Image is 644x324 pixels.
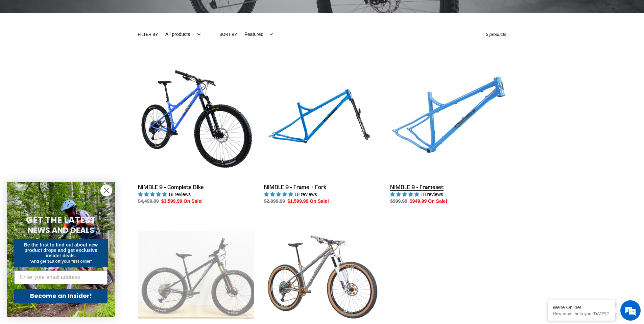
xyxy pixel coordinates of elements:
span: NEWS AND DEALS [28,225,94,236]
span: GET THE LATEST [26,214,96,226]
input: Enter your email address [14,271,108,284]
label: Sort by [219,31,237,38]
label: Filter by [138,31,158,38]
div: We're Online! [553,305,610,310]
span: *And get $10 off your first order* [29,259,92,264]
button: Close dialog [100,185,112,196]
span: 5 products [486,32,506,37]
span: Be the first to find out about new product drops and get exclusive insider deals. [24,242,98,258]
button: Become an Insider! [14,289,108,303]
p: How may I help you today? [553,311,610,316]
